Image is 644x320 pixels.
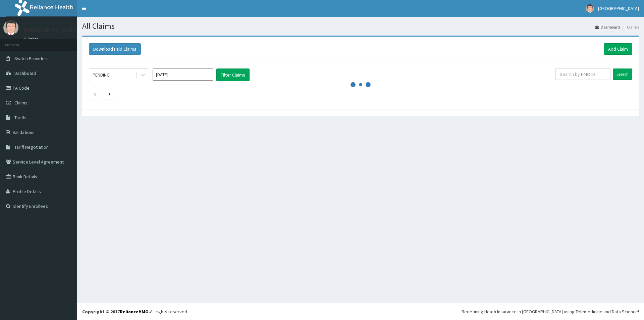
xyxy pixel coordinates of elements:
img: User Image [586,4,594,13]
a: Previous page [93,91,96,97]
li: Claims [621,24,639,30]
span: Tariffs [14,115,26,121]
button: Download Paid Claims [89,43,141,55]
p: [GEOGRAPHIC_DATA] [23,27,79,33]
div: PENDING [93,72,110,78]
a: RelianceHMO [120,309,149,315]
input: Select Month and Year [153,68,213,81]
footer: All rights reserved. [77,303,644,320]
a: Dashboard [595,24,620,30]
img: User Image [3,20,18,35]
a: Next page [108,91,111,97]
span: Tariff Negotiation [14,144,49,150]
h1: All Claims [82,22,639,31]
span: [GEOGRAPHIC_DATA] [598,5,639,11]
svg: audio-loading [351,75,371,95]
span: Switch Providers [14,55,49,61]
span: Claims [14,100,28,106]
strong: Copyright © 2017 . [82,309,150,315]
span: Dashboard [14,70,36,76]
input: Search by HMO ID [555,68,610,80]
div: Redefining Heath Insurance in [GEOGRAPHIC_DATA] using Telemedicine and Data Science! [462,308,639,315]
input: Search [613,68,632,80]
a: Add Claim [604,43,632,55]
button: Filter Claims [216,68,250,81]
a: Online [23,37,40,41]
